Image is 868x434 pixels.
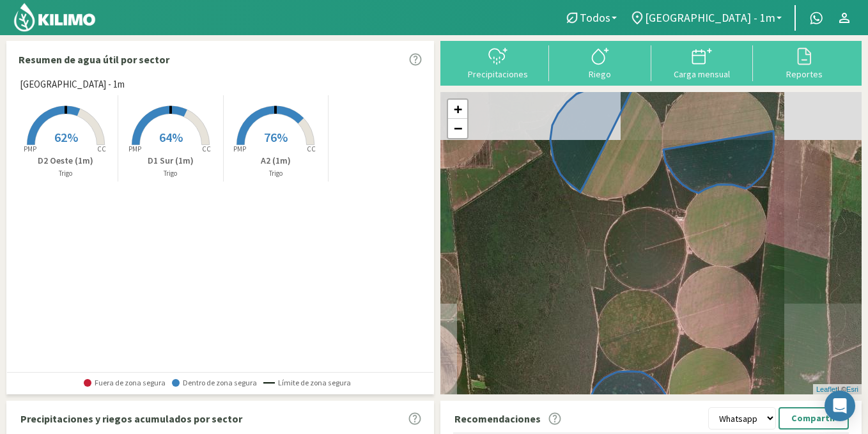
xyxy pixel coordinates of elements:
[128,144,141,153] tspan: PMP
[20,411,242,426] p: Precipitaciones y riegos acumulados por sector
[13,154,118,167] p: D2 Oeste (1m)
[757,70,851,79] div: Reportes
[159,129,183,145] span: 64%
[19,52,169,67] p: Resumen de agua útil por sector
[202,144,211,153] tspan: CC
[264,129,288,145] span: 76%
[448,100,467,119] a: Zoom in
[816,385,837,393] a: Leaflet
[13,2,97,33] img: Kilimo
[84,378,166,387] span: Fuera de zona segura
[753,45,855,79] button: Reportes
[224,154,328,167] p: A2 (1m)
[580,11,610,24] span: Todos
[118,154,222,167] p: D1 Sur (1m)
[553,70,647,79] div: Riego
[447,45,549,79] button: Precipitaciones
[813,384,862,395] div: | ©
[172,378,257,387] span: Dentro de zona segura
[454,411,541,426] p: Recomendaciones
[54,129,78,145] span: 62%
[825,391,855,421] div: Open Intercom Messenger
[448,119,467,138] a: Zoom out
[118,168,222,179] p: Trigo
[779,407,849,430] button: Compartir
[549,45,651,79] button: Riego
[233,144,246,153] tspan: PMP
[307,144,316,153] tspan: CC
[23,144,36,153] tspan: PMP
[263,378,351,387] span: Límite de zona segura
[651,45,754,79] button: Carga mensual
[13,168,118,179] p: Trigo
[97,144,106,153] tspan: CC
[791,411,836,426] p: Compartir
[655,70,750,79] div: Carga mensual
[20,77,125,92] span: [GEOGRAPHIC_DATA] - 1m
[645,11,775,24] span: [GEOGRAPHIC_DATA] - 1m
[224,168,328,179] p: Trigo
[846,385,858,393] a: Esri
[451,70,545,79] div: Precipitaciones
